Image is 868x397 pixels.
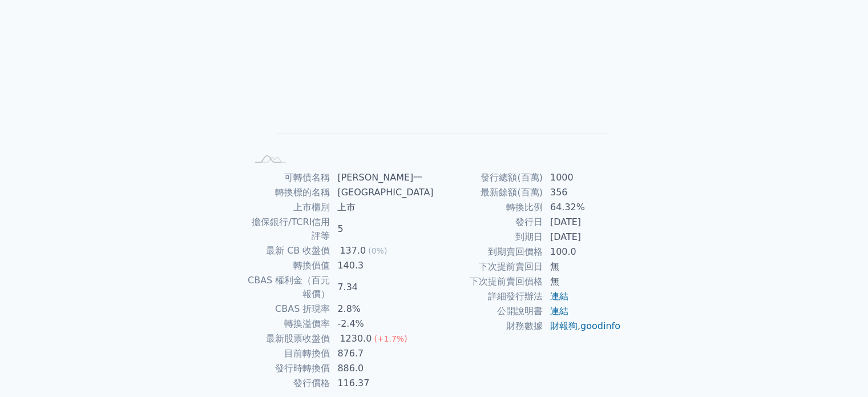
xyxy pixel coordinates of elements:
td: 到期賣回價格 [434,244,543,259]
td: 到期日 [434,230,543,244]
td: 2.8% [330,302,434,316]
td: CBAS 權利金（百元報價） [247,273,331,302]
span: (0%) [368,246,387,255]
td: 140.3 [330,258,434,273]
a: goodinfo [580,320,620,331]
td: 發行總額(百萬) [434,170,543,185]
td: 發行價格 [247,376,331,391]
iframe: Chat Widget [811,342,868,397]
td: 財務數據 [434,319,543,334]
td: 目前轉換價 [247,346,331,361]
div: 1230.0 [337,332,374,346]
div: 137.0 [337,244,368,258]
td: 356 [543,185,621,200]
td: 5 [330,215,434,243]
td: 最新 CB 收盤價 [247,243,331,258]
td: 1000 [543,170,621,185]
a: 財報狗 [550,320,578,331]
td: 轉換價值 [247,258,331,273]
a: 連結 [550,291,568,302]
td: 無 [543,259,621,274]
td: 116.37 [330,376,434,391]
td: 轉換標的名稱 [247,185,331,200]
td: [DATE] [543,230,621,244]
td: 7.34 [330,273,434,302]
td: 發行日 [434,215,543,230]
td: 轉換比例 [434,200,543,215]
td: 無 [543,274,621,289]
td: 最新股票收盤價 [247,331,331,346]
td: CBAS 折現率 [247,302,331,316]
td: 下次提前賣回日 [434,259,543,274]
td: 詳細發行辦法 [434,289,543,304]
td: , [543,319,621,334]
td: [GEOGRAPHIC_DATA] [330,185,434,200]
td: [PERSON_NAME]一 [330,170,434,185]
td: [DATE] [543,215,621,230]
td: 876.7 [330,346,434,361]
td: 發行時轉換價 [247,361,331,376]
td: -2.4% [330,316,434,331]
g: Chart [266,14,608,151]
td: 上市櫃別 [247,200,331,215]
td: 擔保銀行/TCRI信用評等 [247,215,331,243]
td: 100.0 [543,244,621,259]
a: 連結 [550,306,568,316]
td: 轉換溢價率 [247,316,331,331]
td: 64.32% [543,200,621,215]
td: 上市 [330,200,434,215]
span: (+1.7%) [374,334,407,343]
td: 公開說明書 [434,304,543,319]
div: 聊天小工具 [811,342,868,397]
td: 可轉債名稱 [247,170,331,185]
td: 最新餘額(百萬) [434,185,543,200]
td: 下次提前賣回價格 [434,274,543,289]
td: 886.0 [330,361,434,376]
